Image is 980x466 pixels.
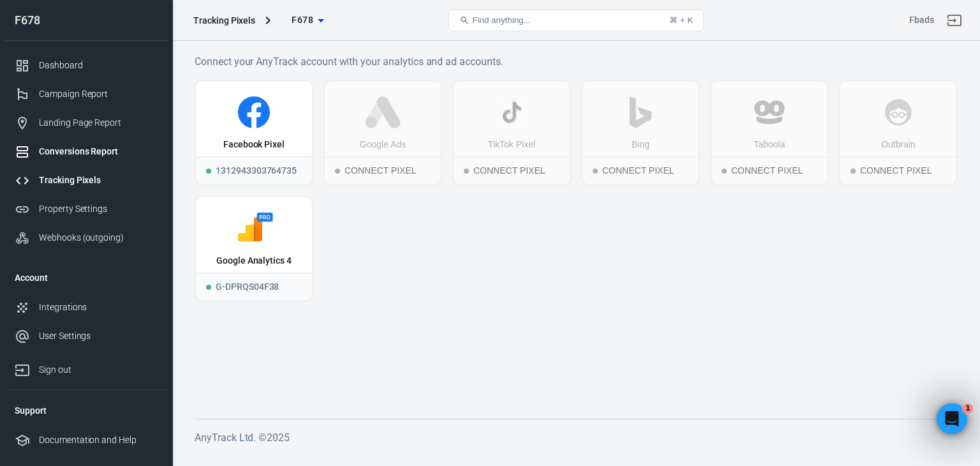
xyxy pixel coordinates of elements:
a: Landing Page Report [4,109,168,137]
a: Dashboard [4,51,168,80]
span: Connect Pixel [722,169,727,174]
div: Taboola [754,139,785,151]
button: TaboolaConnect PixelConnect Pixel [710,80,829,186]
div: TikTok Pixel [488,139,535,151]
div: Documentation and Help [39,433,158,447]
a: Sign out [939,5,970,36]
div: Facebook Pixel [223,139,285,151]
div: Connect Pixel [840,156,956,184]
div: Connect Pixel [454,156,570,184]
div: Tracking Pixels [193,14,255,27]
button: Google AdsConnect PixelConnect Pixel [323,80,442,186]
span: 1 [963,403,973,414]
h6: AnyTrack Ltd. © 2025 [195,430,958,446]
a: User Settings [4,322,168,350]
a: Integrations [4,293,168,322]
div: Sign out [39,363,158,377]
a: Sign out [4,350,168,384]
iframe: Intercom live chat [937,403,967,434]
div: Campaign Report [39,87,158,101]
div: G-DPRQS04F38 [196,273,312,301]
div: Connect Pixel [711,156,828,184]
span: Find anything... [472,15,530,25]
div: Dashboard [39,59,158,72]
a: Campaign Report [4,80,168,109]
button: OutbrainConnect PixelConnect Pixel [839,80,958,186]
div: 1312943303764735 [196,156,312,184]
div: Google Ads [360,139,406,151]
a: Facebook PixelRunning1312943303764735 [195,80,313,186]
div: Landing Page Report [39,116,158,130]
a: Conversions Report [4,137,168,166]
div: Integrations [39,301,158,314]
span: Connect Pixel [593,169,598,174]
a: Tracking Pixels [4,166,168,195]
span: Connect Pixel [464,169,469,174]
span: Running [206,169,211,174]
div: Property Settings [39,202,158,216]
div: Connect Pixel [583,156,699,184]
span: F678 [292,12,313,28]
div: Connect Pixel [325,156,441,184]
div: Webhooks (outgoing) [39,231,158,244]
div: Outbrain [881,139,916,151]
button: Find anything...⌘ + K [449,10,704,31]
div: Tracking Pixels [39,174,158,187]
span: Connect Pixel [335,169,340,174]
a: Webhooks (outgoing) [4,223,168,252]
div: Google Analytics 4 [216,255,292,267]
a: Property Settings [4,195,168,223]
button: F678 [276,8,339,32]
button: BingConnect PixelConnect Pixel [581,80,700,186]
button: TikTok PixelConnect PixelConnect Pixel [452,80,571,186]
a: Google Analytics 4RunningG-DPRQS04F38 [195,196,313,302]
div: Bing [632,139,650,151]
h6: Connect your AnyTrack account with your analytics and ad accounts. [195,54,958,70]
li: Account [4,262,168,293]
span: Running [206,285,211,290]
div: User Settings [39,329,158,343]
div: F678 [4,15,168,26]
span: Connect Pixel [850,169,856,174]
div: Account id: tR2bt8Tt [909,13,934,27]
div: Conversions Report [39,145,158,158]
div: ⌘ + K [669,15,693,25]
li: Support [4,395,168,426]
